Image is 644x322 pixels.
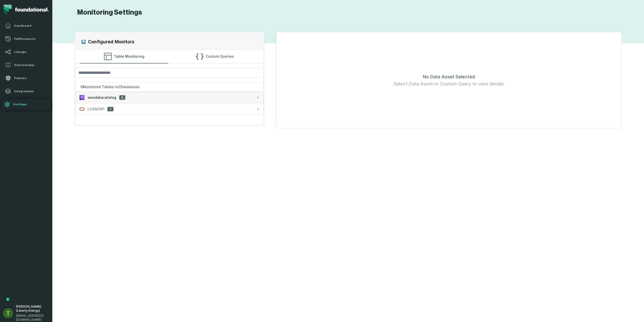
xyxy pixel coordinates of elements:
[16,305,49,313] span: Tomer Galun (Liberty Energy)
[16,314,49,322] span: tomer@foundational.io
[2,34,50,44] a: Pull Requests
[2,21,50,31] a: Dashboard
[75,8,142,17] h1: Monitoring Settings
[14,37,47,41] h4: Pull Requests
[2,60,50,70] a: Data Catalog
[13,102,48,106] h4: Settings
[14,50,47,54] h4: Lineage
[75,104,263,115] button: LOSADW11
[75,82,263,92] div: 6 Monitored Tables in 2 Databases
[14,63,47,67] h4: Data Catalog
[2,73,50,83] a: Policies
[394,80,504,87] span: Select Data Asset or Custom Query to view details
[88,95,116,100] span: awsdatacatalog
[75,92,263,103] button: awsdatacatalog5
[80,50,168,63] button: Table Monitoring
[6,297,10,302] div: Tooltip anchor
[423,73,475,80] span: No Data Asset Selected
[14,76,47,80] h4: Policies
[2,47,50,57] a: Lineage
[170,50,259,63] button: Custom Queries
[14,89,47,93] h4: Integrations
[3,308,13,318] img: avatar of Tomer Galun
[88,107,104,112] span: LOSADW1
[2,86,50,96] a: Integrations
[119,95,125,100] span: 5
[2,99,50,109] a: Settings
[107,107,113,112] span: 1
[14,24,47,28] h4: Dashboard
[88,38,134,45] h2: Configured Monitors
